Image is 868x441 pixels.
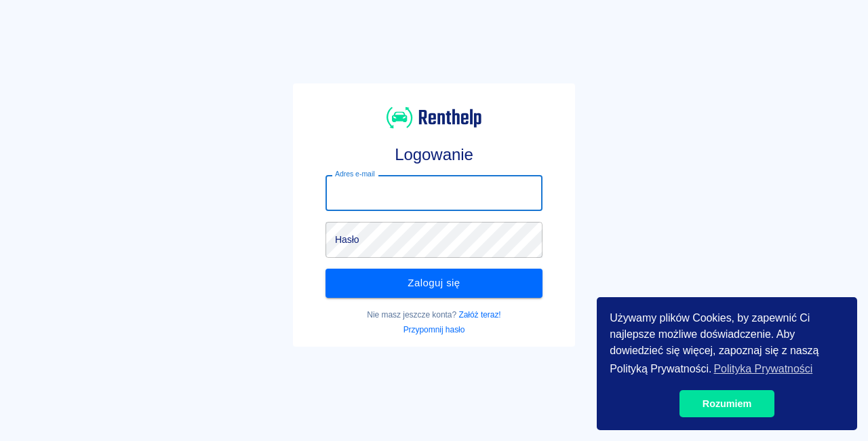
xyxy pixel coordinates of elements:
a: Przypomnij hasło [403,325,465,334]
label: Adres e-mail [335,169,374,179]
h3: Logowanie [325,145,542,164]
button: Zaloguj się [325,269,542,297]
p: Nie masz jeszcze konta? [325,309,542,321]
span: Używamy plików Cookies, by zapewnić Ci najlepsze możliwe doświadczenie. Aby dowiedzieć się więcej... [610,310,844,379]
div: cookieconsent [597,297,857,430]
a: Załóż teraz! [458,310,500,320]
a: dismiss cookie message [679,390,774,417]
img: Renthelp logo [387,105,481,130]
a: learn more about cookies [711,359,814,379]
